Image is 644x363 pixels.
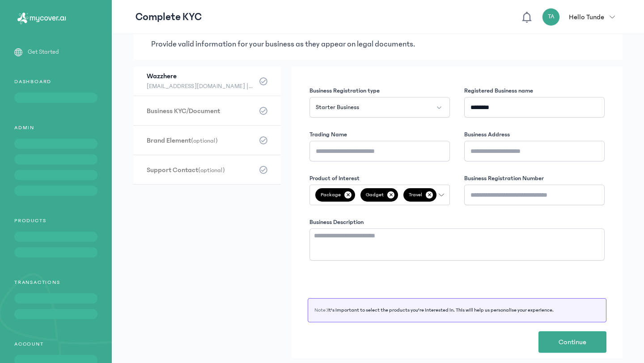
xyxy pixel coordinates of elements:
span: [EMAIL_ADDRESS][DOMAIN_NAME] || 07059915982 [147,81,254,92]
label: Business Description [309,218,364,227]
label: Registered Business name [464,86,533,95]
span: (optional) [198,167,225,174]
button: Continue [538,331,606,353]
h3: Business KYC/Document [147,106,254,116]
label: Product of Interest [309,174,360,183]
span: Travel [403,188,436,202]
p: Get Started [28,47,59,57]
p: ✕ [387,191,394,198]
p: Hello Tunde [569,12,604,22]
span: Starter Business [316,103,359,112]
p: ✕ [344,191,352,198]
div: TA [542,8,560,26]
span: Package [315,188,355,202]
p: Note: [314,307,600,314]
label: Business Registration Number [464,174,544,183]
button: Package✕Gadget✕Travel✕ [309,185,450,205]
button: Starter Business [309,97,450,118]
h3: Brand Element [147,135,254,145]
button: TAHello Tunde [542,8,620,26]
p: Complete KYC [136,10,202,24]
label: Trading Name [309,130,347,139]
label: Business Address [464,130,510,139]
span: (optional) [191,137,218,144]
p: Provide valid information for your business as they appear on legal documents. [151,38,605,51]
span: It's important to select the products you're interested in. This will help us personalise your ex... [327,307,554,313]
label: Business Registration type [309,86,380,95]
span: Continue [559,337,586,347]
p: ✕ [426,191,433,198]
h3: Wazzhere [147,71,254,81]
h3: Support Contact [147,165,254,175]
span: Gadget [360,188,398,202]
